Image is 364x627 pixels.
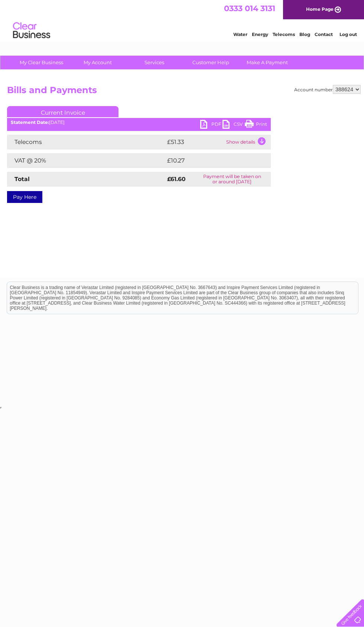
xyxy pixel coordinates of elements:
strong: £61.60 [167,175,186,183]
td: Telecoms [7,135,165,150]
td: Show details [224,135,271,150]
a: Telecoms [273,32,295,37]
img: logo.png [13,19,51,42]
h2: Bills and Payments [7,85,361,99]
td: £10.27 [165,153,255,168]
a: Print [245,120,267,131]
td: £51.33 [165,135,224,150]
td: Payment will be taken on or around [DATE] [193,172,271,187]
div: Account number [294,85,361,94]
a: Pay Here [7,191,42,203]
a: Make A Payment [237,56,298,69]
strong: Total [14,175,30,183]
a: CSV [222,120,245,131]
a: My Account [67,56,129,69]
a: Contact [315,32,333,37]
a: My Clear Business [11,56,72,69]
b: Statement Date: [11,119,49,125]
a: Water [233,32,247,37]
a: Log out [339,32,357,37]
td: VAT @ 20% [7,153,165,168]
a: Current Invoice [7,106,118,117]
a: Customer Help [180,56,241,69]
a: Services [124,56,185,69]
a: 0333 014 3131 [224,4,275,13]
a: Energy [252,32,268,37]
a: PDF [200,120,222,131]
div: [DATE] [7,120,271,125]
div: Clear Business is a trading name of Verastar Limited (registered in [GEOGRAPHIC_DATA] No. 3667643... [7,4,358,36]
a: Blog [299,32,310,37]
